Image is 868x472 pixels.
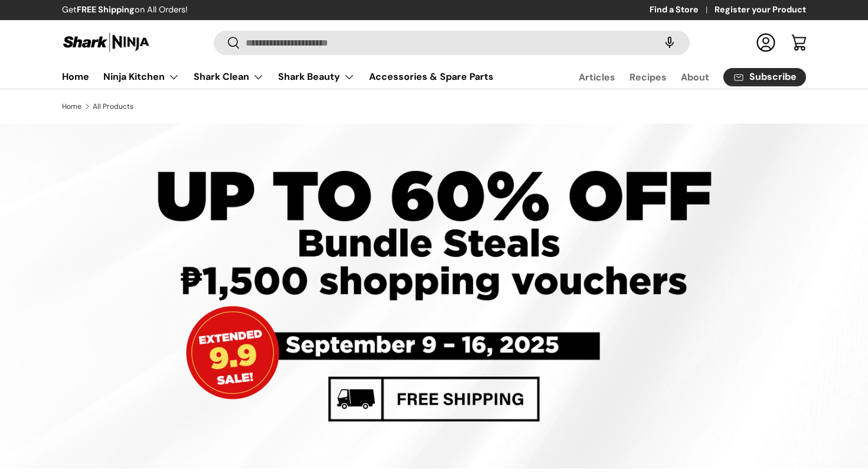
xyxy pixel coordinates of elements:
speech-search-button: Search by voice [651,30,688,56]
a: Register your Product [714,4,806,17]
a: Home [62,103,81,110]
a: Ninja Kitchen [103,65,180,89]
a: About [681,66,709,89]
strong: FREE Shipping [77,4,135,15]
a: Shark Beauty [278,65,355,89]
a: Accessories & Spare Parts [369,65,494,88]
summary: Ninja Kitchen [96,65,187,89]
span: Subscribe [749,72,797,82]
a: Recipes [629,66,667,89]
a: Articles [579,66,615,89]
a: Home [62,65,89,88]
summary: Shark Beauty [271,65,362,89]
a: Shark Clean [194,65,264,89]
p: Get on All Orders! [62,4,188,17]
nav: Secondary [550,65,806,89]
summary: Shark Clean [187,65,271,89]
a: All Products [93,103,133,110]
a: Find a Store [650,4,714,17]
nav: Primary [62,65,494,89]
img: Shark Ninja Philippines [62,31,151,54]
a: Subscribe [723,68,806,86]
nav: Breadcrumbs [62,101,806,112]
